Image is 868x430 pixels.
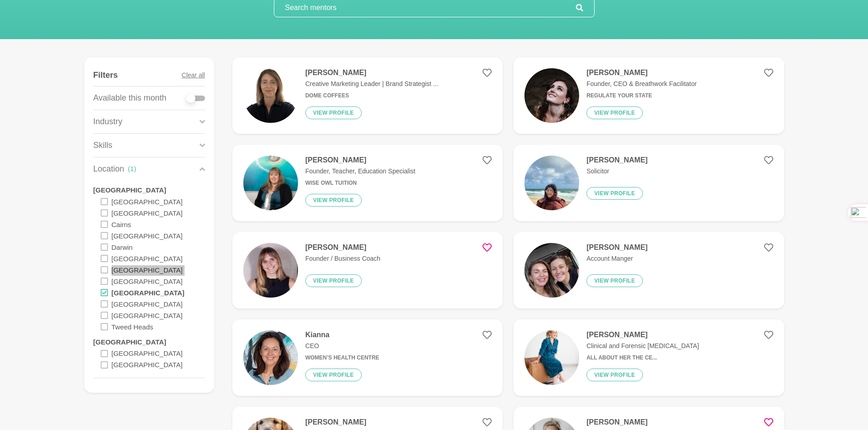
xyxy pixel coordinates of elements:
[586,418,716,427] h4: [PERSON_NAME]
[514,319,784,396] a: [PERSON_NAME]Clinical and Forensic [MEDICAL_DATA]All About Her The Ce...View profile
[112,264,183,275] label: [GEOGRAPHIC_DATA]
[586,187,643,200] button: View profile
[112,298,183,309] label: [GEOGRAPHIC_DATA]
[514,232,784,309] a: [PERSON_NAME]Account MangerView profile
[93,139,113,152] p: Skills
[112,359,183,370] label: [GEOGRAPHIC_DATA]
[305,341,379,351] p: CEO
[586,254,647,263] p: Account Manger
[93,163,124,175] p: Location
[112,196,183,207] label: [GEOGRAPHIC_DATA]
[112,275,183,287] label: [GEOGRAPHIC_DATA]
[586,243,647,252] h4: [PERSON_NAME]
[305,106,362,119] button: View profile
[305,369,362,381] button: View profile
[305,79,438,89] p: Creative Marketing Leader | Brand Strategist ...
[112,230,183,241] label: [GEOGRAPHIC_DATA]
[586,354,699,361] h6: All About Her The Ce...
[586,79,697,89] p: Founder, CEO & Breathwork Facilitator
[586,106,643,119] button: View profile
[586,156,647,165] h4: [PERSON_NAME]
[232,145,503,221] a: [PERSON_NAME]Founder, Teacher, Education SpecialistWise Owl TuitionView profile
[305,194,362,207] button: View profile
[514,145,784,221] a: [PERSON_NAME]SolicitorView profile
[243,68,298,123] img: 675efa3b2e966e5c68b6c0b6a55f808c2d9d66a7-1333x2000.png
[305,156,416,165] h4: [PERSON_NAME]
[232,232,503,309] a: [PERSON_NAME]Founder / Business CoachView profile
[524,156,579,210] img: 2749465ab56a6046c1c1b958f3db718fe9215195-1440x1800.jpg
[232,319,503,396] a: KiannaCEOWomen’s Health CentreView profile
[305,274,362,287] button: View profile
[93,92,167,104] p: Available this month
[112,309,183,321] label: [GEOGRAPHIC_DATA]
[586,274,643,287] button: View profile
[586,92,697,99] h6: Regulate Your State
[305,254,380,263] p: Founder / Business Coach
[243,243,298,298] img: 6cdf9e4a07ba1d4ff86fe29070785dd57e4211da-593x640.jpg
[93,184,166,196] label: [GEOGRAPHIC_DATA]
[128,164,136,174] div: ( 1 )
[586,341,699,351] p: Clinical and Forensic [MEDICAL_DATA]
[305,68,438,77] h4: [PERSON_NAME]
[305,354,379,361] h6: Women’s Health Centre
[182,65,205,86] button: Clear all
[586,167,647,176] p: Solicitor
[305,180,416,187] h6: Wise Owl Tuition
[93,336,166,347] label: [GEOGRAPHIC_DATA]
[112,218,131,230] label: Cairns
[112,207,183,218] label: [GEOGRAPHIC_DATA]
[524,68,579,123] img: 8185ea49deb297eade9a2e5250249276829a47cd-920x897.jpg
[305,92,438,99] h6: Dome Coffees
[514,57,784,134] a: [PERSON_NAME]Founder, CEO & Breathwork FacilitatorRegulate Your StateView profile
[305,418,366,427] h4: [PERSON_NAME]
[305,243,380,252] h4: [PERSON_NAME]
[586,330,699,339] h4: [PERSON_NAME]
[93,116,123,128] p: Industry
[305,167,416,176] p: Founder, Teacher, Education Specialist
[112,321,154,332] label: Tweed Heads
[112,348,183,359] label: [GEOGRAPHIC_DATA]
[112,253,183,264] label: [GEOGRAPHIC_DATA]
[243,330,298,385] img: 0eff5774a8bc8e7fa790e32df3da3b03bbd6c339-811x850.jpg
[524,330,579,385] img: 5dd82e796748bded7a2ba101e275388fb15739dc-2048x3074.jpg
[93,70,118,81] h4: Filters
[112,241,133,253] label: Darwin
[112,287,185,298] label: [GEOGRAPHIC_DATA]
[232,57,503,134] a: [PERSON_NAME]Creative Marketing Leader | Brand Strategist ...Dome CoffeesView profile
[243,156,298,210] img: a530bc8d2a2e0627e4f81662508317a5eb6ed64f-4000x6000.jpg
[524,243,579,298] img: c761ec2c688c7c1bb9c3b50986ae9137a57d05b9-1536x2048.jpg
[586,369,643,381] button: View profile
[305,330,379,339] h4: Kianna
[586,68,697,77] h4: [PERSON_NAME]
